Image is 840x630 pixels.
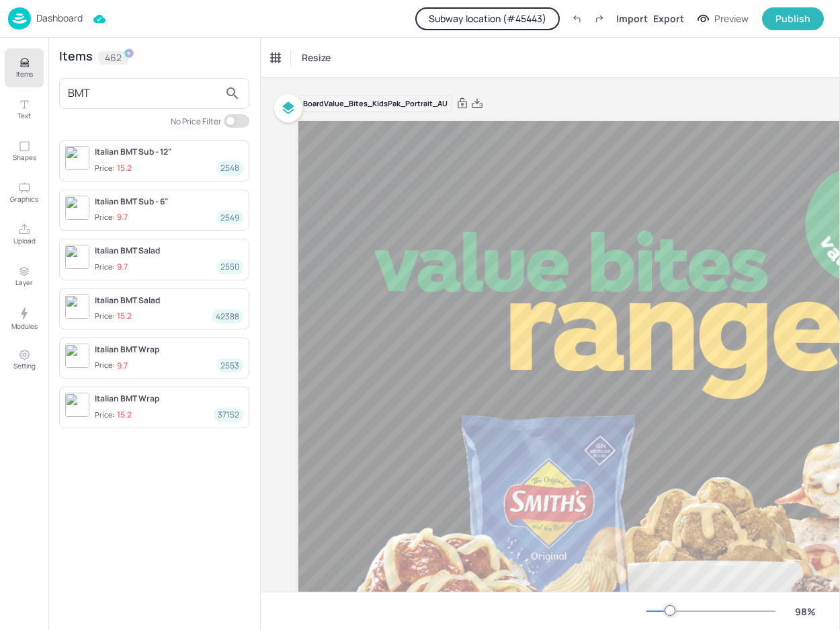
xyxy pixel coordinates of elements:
[117,212,128,222] p: 9.7
[65,294,89,319] img: Italian_BMT_Salad_594x334.jpg
[65,196,89,220] img: ItalianBMT_6inch_white_3PD_550x440.png
[36,13,83,23] p: Dashboard
[95,212,128,223] div: Price:
[216,161,243,175] div: 2548
[95,196,243,208] div: Italian BMT Sub - 6"
[95,294,243,307] div: Italian BMT Salad
[212,309,243,323] div: 42388
[588,7,611,30] label: Redo (Ctrl + Y)
[714,11,749,26] div: Preview
[117,410,132,420] p: 15.2
[13,153,36,162] p: Shapes
[95,344,243,356] div: Italian BMT Wrap
[59,51,93,65] div: Items
[653,11,684,26] div: Export
[11,321,38,331] p: Modules
[117,361,128,370] p: 9.7
[117,311,132,321] p: 15.2
[105,53,122,63] p: 462
[68,83,219,104] input: Search Item
[95,163,132,174] div: Price:
[5,215,44,254] button: Upload
[216,210,243,225] div: 2549
[689,9,757,29] button: Preview
[8,7,31,30] img: logo-86c26b7e.jpg
[762,7,824,30] button: Publish
[616,11,648,26] div: Import
[117,163,132,173] p: 15.2
[5,173,44,212] button: Graphics
[117,262,128,272] p: 9.7
[95,360,128,371] div: Price:
[214,407,243,422] div: 37152
[13,236,36,245] p: Upload
[216,260,243,274] div: 2550
[565,7,588,30] label: Undo (Ctrl + Z)
[219,80,246,107] button: search
[5,132,44,171] button: Shapes
[5,299,44,338] button: Modules
[5,257,44,296] button: Layer
[5,48,44,87] button: Items
[17,111,31,120] p: Text
[10,194,38,204] p: Graphics
[65,393,89,417] img: Italian-B.M.T-wrap.jpg
[95,245,243,257] div: Italian BMT Salad
[95,146,243,158] div: Italian BMT Sub - 12"
[415,7,560,30] button: Subway location (#45443)
[216,358,243,372] div: 2553
[95,393,243,405] div: Italian BMT Wrap
[5,90,44,129] button: Text
[5,340,44,379] button: Setting
[789,604,821,619] div: 98 %
[775,11,810,26] div: Publish
[299,50,333,65] span: Resize
[298,95,452,113] div: Board Value_Bites_KidsPak_Portrait_AU
[65,344,89,368] img: Italian-B.M.T-wrap.jpg
[16,69,33,79] p: Items
[95,409,132,421] div: Price:
[13,361,36,370] p: Setting
[95,311,132,322] div: Price:
[171,116,221,127] div: No Price Filter
[95,262,128,273] div: Price:
[65,146,89,170] img: ItalianBMT_6inch_white_3PD_550x440.png
[65,245,89,269] img: Italian_BMT_Salad_594x334.jpg
[15,278,33,287] p: Layer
